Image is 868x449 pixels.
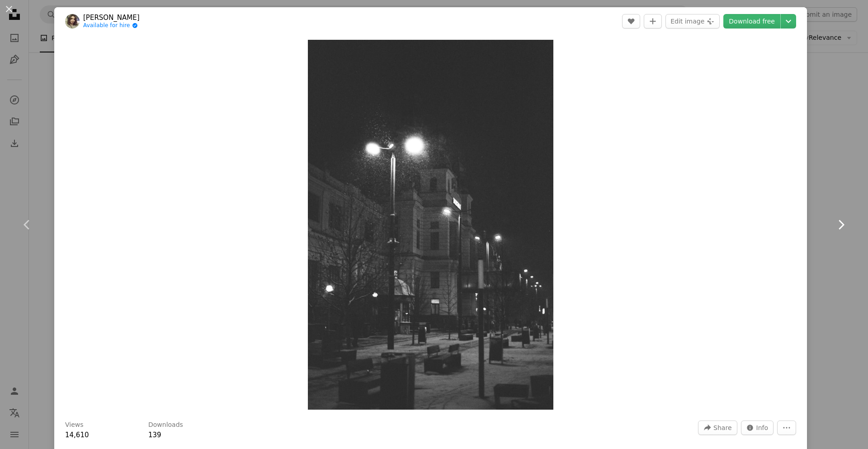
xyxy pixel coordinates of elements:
[148,431,161,439] span: 139
[723,14,780,28] a: Download free
[665,14,720,28] button: Edit image
[644,14,662,28] button: Add to Collection
[83,13,140,22] a: [PERSON_NAME]
[713,421,731,435] span: Share
[741,421,774,435] button: Stats about this image
[65,14,80,28] img: Go to Valeria Kodra's profile
[65,421,84,430] h3: Views
[65,431,89,439] span: 14,610
[622,14,640,28] button: Like
[756,421,769,435] span: Info
[814,181,868,268] a: Next
[83,22,140,29] a: Available for hire
[781,14,796,28] button: Choose download size
[148,421,183,430] h3: Downloads
[698,421,737,435] button: Share this image
[308,40,553,410] button: Zoom in on this image
[308,40,553,410] img: Nighttime scene with city buildings and streetlights.
[777,421,796,435] button: More Actions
